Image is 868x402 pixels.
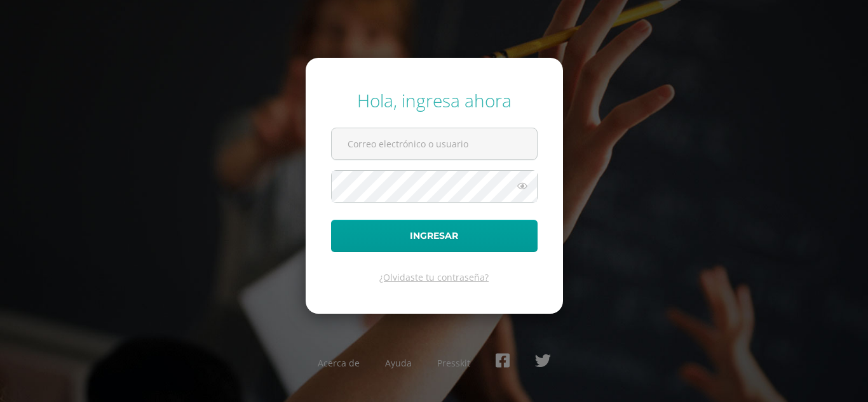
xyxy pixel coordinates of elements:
[437,357,470,369] a: Presskit
[385,357,412,369] a: Ayuda
[332,128,537,159] input: Correo electrónico o usuario
[318,357,360,369] a: Acerca de
[379,271,489,283] a: ¿Olvidaste tu contraseña?
[331,88,538,112] div: Hola, ingresa ahora
[331,220,538,252] button: Ingresar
